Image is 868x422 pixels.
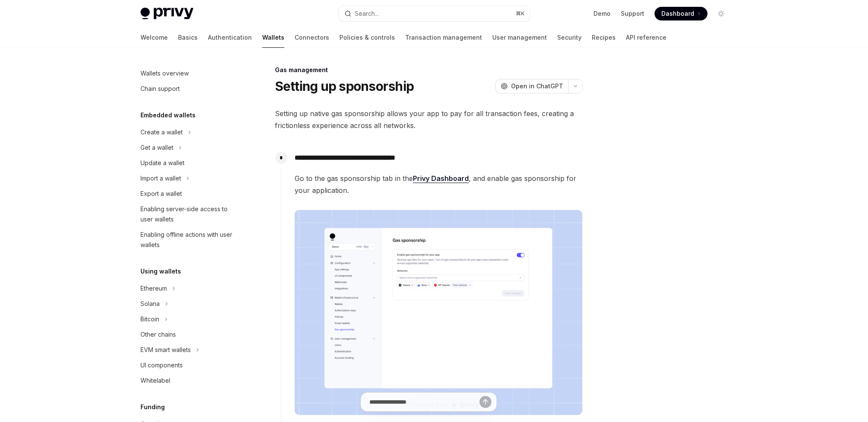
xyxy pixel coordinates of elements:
a: Other chains [134,327,243,342]
span: Open in ChatGPT [511,82,563,90]
div: Chain support [140,84,180,94]
img: images/gas-sponsorship.png [295,210,582,416]
a: User management [492,27,547,48]
a: Security [557,27,582,48]
div: Wallets overview [140,68,189,79]
button: Open in ChatGPT [495,79,568,93]
button: Open search [339,6,530,21]
div: Import a wallet [140,173,181,183]
a: Support [621,9,644,18]
a: Update a wallet [134,155,243,171]
a: Recipes [592,27,616,48]
button: Send message [479,396,491,408]
span: Setting up native gas sponsorship allows your app to pay for all transaction fees, creating a fri... [275,108,583,131]
a: Privy Dashboard [413,174,469,183]
button: Toggle EVM smart wallets section [134,342,243,358]
a: Chain support [134,81,243,96]
a: Wallets [262,27,284,48]
div: Export a wallet [140,189,182,199]
a: Basics [178,27,198,48]
a: Demo [593,9,611,18]
div: EVM smart wallets [140,345,191,355]
h1: Setting up sponsorship [275,79,414,94]
a: Transaction management [405,27,482,48]
button: Toggle Bitcoin section [134,311,243,327]
div: Whitelabel [140,375,170,386]
div: Other chains [140,329,176,340]
a: UI components [134,358,243,373]
button: Toggle Create a wallet section [134,125,243,140]
a: Export a wallet [134,186,243,201]
button: Toggle Get a wallet section [134,140,243,155]
span: Dashboard [661,9,694,18]
div: Search... [355,9,379,19]
a: Enabling server-side access to user wallets [134,201,243,227]
div: Create a wallet [140,127,183,137]
h5: Funding [140,402,165,412]
button: Toggle Import a wallet section [134,171,243,186]
a: Welcome [140,27,168,48]
div: Gas management [275,66,583,74]
img: light logo [140,8,193,20]
div: Bitcoin [140,314,159,324]
div: Get a wallet [140,143,173,153]
div: Ethereum [140,283,167,294]
div: Enabling server-side access to user wallets [140,204,238,224]
div: Update a wallet [140,158,184,168]
a: Policies & controls [339,27,395,48]
span: Go to the gas sponsorship tab in the , and enable gas sponsorship for your application. [295,172,582,196]
div: Solana [140,299,160,309]
h5: Using wallets [140,266,181,276]
a: Wallets overview [134,66,243,81]
button: Toggle Solana section [134,296,243,311]
a: Dashboard [655,7,707,20]
span: ⌘ K [516,10,525,17]
input: Ask a question... [369,393,479,411]
a: Authentication [208,27,252,48]
div: UI components [140,360,183,370]
a: Enabling offline actions with user wallets [134,227,243,253]
button: Toggle Ethereum section [134,281,243,296]
a: Whitelabel [134,373,243,388]
a: API reference [626,27,666,48]
a: Connectors [295,27,329,48]
h5: Embedded wallets [140,110,196,120]
button: Toggle dark mode [714,7,728,20]
div: Enabling offline actions with user wallets [140,230,238,250]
